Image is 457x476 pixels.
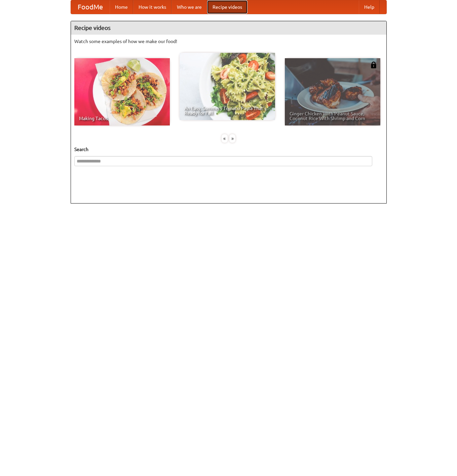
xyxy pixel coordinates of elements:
img: 483408.png [370,62,377,68]
a: Recipe videos [207,0,247,14]
span: Making Tacos [79,116,165,121]
p: Watch some examples of how we make our food! [74,38,383,45]
a: An Easy, Summery Tomato Pasta That's Ready for Fall [180,53,275,120]
a: Making Tacos [74,58,170,125]
a: Help [359,0,380,14]
a: Home [110,0,133,14]
h4: Recipe videos [71,21,386,35]
div: » [229,134,235,143]
div: « [222,134,228,143]
span: An Easy, Summery Tomato Pasta That's Ready for Fall [184,106,270,115]
h5: Search [74,146,383,153]
a: FoodMe [71,0,110,14]
a: How it works [133,0,172,14]
a: Who we are [172,0,207,14]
